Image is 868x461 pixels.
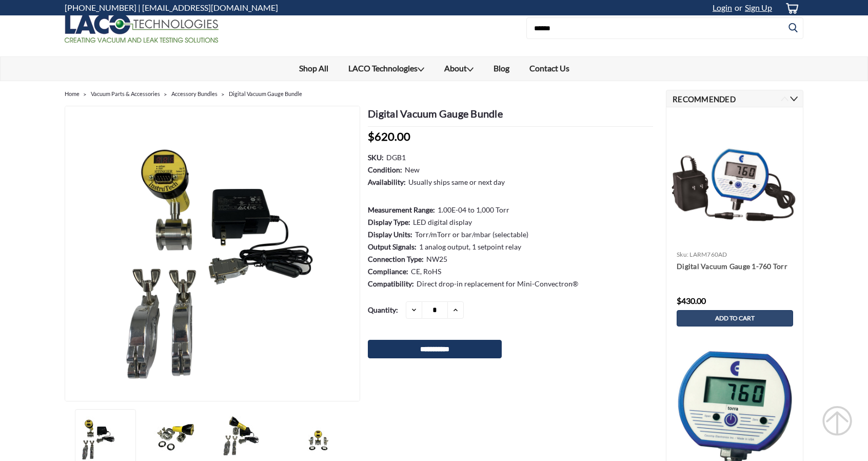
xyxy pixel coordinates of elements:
dt: Display Units: [368,229,412,240]
a: About [434,57,483,81]
svg: submit [822,406,853,436]
span: $430.00 [677,296,706,305]
dd: DGB1 [386,152,406,163]
a: Digital Vacuum Gauge Bundle [229,90,302,97]
dd: New [405,164,420,175]
h2: Recommended [666,90,803,107]
a: Accessory Bundles [171,90,218,97]
dd: CE, RoHS [411,266,441,277]
a: Vacuum Parts & Accessories [91,90,160,97]
dd: NW25 [426,254,447,264]
span: Add to Cart [715,315,755,322]
img: Digital Vacuum Gauge Bundle [149,418,201,457]
img: Digital Vacuum Gauge Bundle [102,106,324,402]
span: $620.00 [368,129,410,143]
dt: Connection Type: [368,254,424,264]
button: Previous [781,95,788,103]
dd: 1 analog output, 1 setpoint relay [419,241,521,252]
img: Digital Vacuum Gauge Bundle [292,418,343,457]
img: Digital Vacuum Gauge 1-760 Torr [672,141,798,226]
a: Home [65,90,80,97]
a: cart-preview-dropdown [777,1,803,15]
dt: Compliance: [368,266,408,277]
a: sku: LARM760AD [677,251,727,258]
button: Next [790,95,798,103]
dt: Display Type: [368,217,410,227]
a: LACO Technologies [338,57,434,81]
div: Scroll Back to Top [822,406,853,436]
dt: Measurement Range: [368,204,435,215]
span: or [732,3,742,12]
span: sku: [677,251,688,258]
a: Blog [483,57,519,80]
a: Shop All [289,57,338,80]
a: Digital Vacuum Gauge 1-760 Torr [677,261,793,282]
label: Quantity: [368,301,398,318]
dt: Compatibility: [368,278,414,289]
dd: Direct drop-in replacement for Mini-Convectron® [417,278,578,289]
dd: LED digital display [413,217,472,227]
dt: Condition: [368,164,402,175]
span: LARM760AD [689,251,727,258]
dd: 1.00E-04 to 1,000 Torr [438,204,509,215]
dd: Torr/mTorr or bar/mbar (selectable) [415,229,528,240]
img: LACO Technologies [65,14,219,43]
a: Digital Vacuum Gauge Bundle [65,106,360,402]
a: Add to Cart [677,310,793,326]
dt: Output Signals: [368,241,417,252]
dt: Availability: [368,177,406,187]
dt: SKU: [368,152,384,163]
h1: Digital Vacuum Gauge Bundle [368,106,653,127]
dd: Usually ships same or next day [408,177,505,187]
a: Contact Us [519,57,579,80]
